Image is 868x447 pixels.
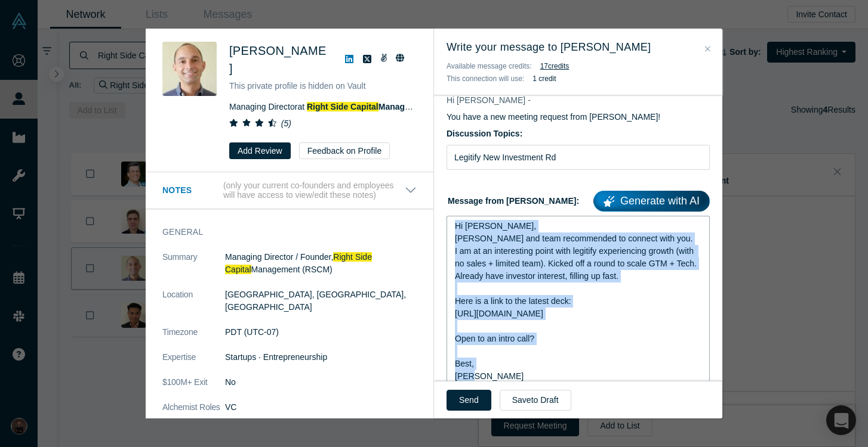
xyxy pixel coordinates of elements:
[162,226,400,238] h3: General
[162,181,417,201] button: Notes (only your current co-founders and employees will have access to view/edit these notes)
[162,351,225,376] dt: Expertise
[307,102,378,111] span: Right Side Capital
[540,60,570,72] button: 17credits
[162,376,225,401] dt: $100M+ Exit
[223,181,405,201] p: (only your current co-founders and employees will have access to view/edit these notes)
[500,390,571,411] button: Saveto Draft
[162,42,217,96] img: David Lambert's Profile Image
[533,74,556,83] b: 1 credit
[162,401,225,426] dt: Alchemist Roles
[447,74,524,83] span: This connection will use:
[281,119,291,128] i: ( 5 )
[455,296,571,306] span: Here is a link to the latest deck:
[455,221,536,231] span: Hi [PERSON_NAME],
[225,288,417,313] dd: [GEOGRAPHIC_DATA], [GEOGRAPHIC_DATA], [GEOGRAPHIC_DATA]
[455,271,618,281] span: Already have investor interest, filling up fast.
[701,42,714,56] button: Close
[455,234,692,243] span: [PERSON_NAME] and team recommended to connect with you.
[447,39,710,55] h3: Write your message to [PERSON_NAME]
[225,252,372,274] span: Right Side Capital
[447,94,710,107] p: Hi [PERSON_NAME] -
[162,184,221,197] h3: Notes
[229,102,429,111] span: Managing Director at
[229,80,417,92] p: This private profile is hidden on Vault
[455,246,697,268] span: I am at an interesting point with legitify experiencing growth (with no sales + limited team). Ki...
[378,102,430,111] span: Management
[162,251,225,288] dt: Summary
[299,142,390,159] button: Feedback on Profile
[447,62,532,70] span: Available message credits:
[455,371,524,381] span: [PERSON_NAME]
[455,359,474,368] span: Best,
[455,220,702,383] div: rdw-editor
[447,390,491,411] button: Send
[307,102,429,111] a: Right Side CapitalManagement
[447,216,710,387] div: rdw-wrapper
[447,128,710,140] label: Discussion Topics:
[225,376,417,389] dd: No
[229,44,327,75] span: [PERSON_NAME]
[447,111,710,123] p: You have a new meeting request from [PERSON_NAME]!
[162,326,225,351] dt: Timezone
[225,251,417,276] p: Managing Director / Founder, Management (RSCM)
[162,288,225,326] dt: Location
[229,142,291,159] button: Add Review
[447,187,710,212] label: Message from [PERSON_NAME]:
[593,191,710,212] a: Generate with AI
[455,309,543,318] span: [URL][DOMAIN_NAME]
[455,334,534,343] span: Open to an intro call?
[225,326,417,339] dd: PDT (UTC-07)
[225,352,327,362] span: Startups · Entrepreneurship
[225,401,417,414] dd: VC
